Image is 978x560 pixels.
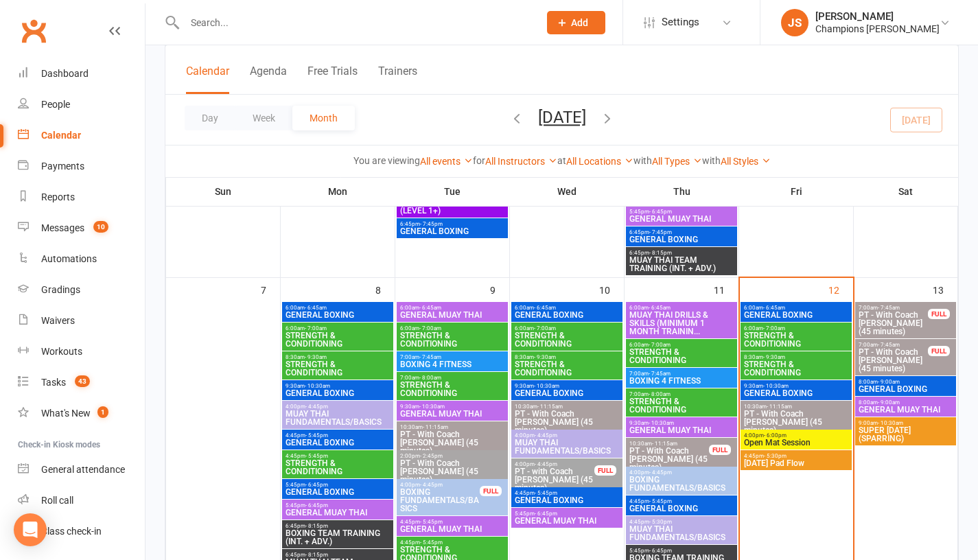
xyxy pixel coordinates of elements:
[510,177,625,206] th: Wed
[18,151,145,182] a: Payments
[16,14,51,48] a: Clubworx
[281,177,395,206] th: Mon
[41,408,91,419] div: What's New
[743,459,849,467] span: [DATE] Pad Flow
[41,526,102,537] div: Class check-in
[629,348,734,364] span: STRENGTH & CONDITIONING
[878,379,900,385] span: - 9:00am
[285,432,391,439] span: 4:45pm
[166,177,281,206] th: Sun
[629,215,734,223] span: GENERAL MUAY THAI
[649,305,671,311] span: - 6:45am
[763,325,785,331] span: - 7:00am
[473,155,485,166] strong: for
[514,490,620,496] span: 4:45pm
[305,383,330,389] span: - 10:30am
[41,191,75,202] div: Reports
[399,375,505,381] span: 7:00am
[652,441,677,447] span: - 11:15am
[41,222,84,233] div: Messages
[743,360,849,377] span: STRENGTH & CONDITIONING
[858,420,953,426] span: 9:00am
[18,454,145,485] a: General attendance kiosk mode
[285,439,391,447] span: GENERAL BOXING
[399,424,505,430] span: 10:30am
[419,354,441,360] span: - 7:45am
[858,385,953,393] span: GENERAL BOXING
[399,404,505,410] span: 9:30am
[566,156,633,167] a: All Locations
[292,106,355,130] button: Month
[185,106,235,130] button: Day
[41,346,82,357] div: Workouts
[420,519,443,525] span: - 5:45pm
[18,275,145,305] a: Gradings
[285,404,391,410] span: 4:00pm
[305,404,328,410] span: - 4:45pm
[399,410,505,418] span: GENERAL MUAY THAI
[743,389,849,397] span: GENERAL BOXING
[629,447,710,471] span: PT - With Coach [PERSON_NAME] (45 minutes)
[399,227,505,235] span: GENERAL BOXING
[399,331,505,348] span: STRENGTH & CONDITIONING
[571,17,588,28] span: Add
[933,278,957,301] div: 13
[828,278,853,301] div: 12
[93,221,108,233] span: 10
[767,404,792,410] span: - 11:15am
[41,99,70,110] div: People
[18,485,145,516] a: Roll call
[14,513,47,546] div: Open Intercom Messenger
[629,305,734,311] span: 6:00am
[649,229,672,235] span: - 7:45pm
[599,278,624,301] div: 10
[649,548,672,554] span: - 6:45pm
[395,177,510,206] th: Tue
[285,482,391,488] span: 5:45pm
[75,375,90,387] span: 43
[41,495,73,506] div: Roll call
[18,398,145,429] a: What's New1
[514,354,620,360] span: 8:30am
[399,311,505,319] span: GENERAL MUAY THAI
[878,399,900,406] span: - 9:00am
[480,486,502,496] div: FULL
[858,348,929,373] span: PT - With Coach [PERSON_NAME] (45 minutes)
[858,305,929,311] span: 7:00am
[538,108,586,127] button: [DATE]
[420,482,443,488] span: - 4:45pm
[399,221,505,227] span: 6:45pm
[399,488,480,513] span: BOXING FUNDAMENTALS/BASICS
[739,177,854,206] th: Fri
[41,253,97,264] div: Automations
[420,221,443,227] span: - 7:45pm
[285,488,391,496] span: GENERAL BOXING
[399,459,505,484] span: PT - With Coach [PERSON_NAME] (45 minutes)
[714,278,738,301] div: 11
[18,336,145,367] a: Workouts
[285,331,391,348] span: STRENGTH & CONDITIONING
[649,342,671,348] span: - 7:00am
[629,397,734,414] span: STRENGTH & CONDITIONING
[928,346,950,356] div: FULL
[743,331,849,348] span: STRENGTH & CONDITIONING
[399,381,505,397] span: STRENGTH & CONDITIONING
[625,177,739,206] th: Thu
[743,383,849,389] span: 9:30am
[235,106,292,130] button: Week
[490,278,509,301] div: 9
[534,383,559,389] span: - 10:30am
[594,465,616,476] div: FULL
[649,250,672,256] span: - 8:15pm
[285,502,391,509] span: 5:45pm
[18,120,145,151] a: Calendar
[186,65,229,94] button: Calendar
[41,377,66,388] div: Tasks
[629,377,734,385] span: BOXING 4 FITNESS
[629,548,734,554] span: 5:45pm
[547,11,605,34] button: Add
[307,65,358,94] button: Free Trials
[18,516,145,547] a: Class kiosk mode
[815,23,940,35] div: Champions [PERSON_NAME]
[285,360,391,377] span: STRENGTH & CONDITIONING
